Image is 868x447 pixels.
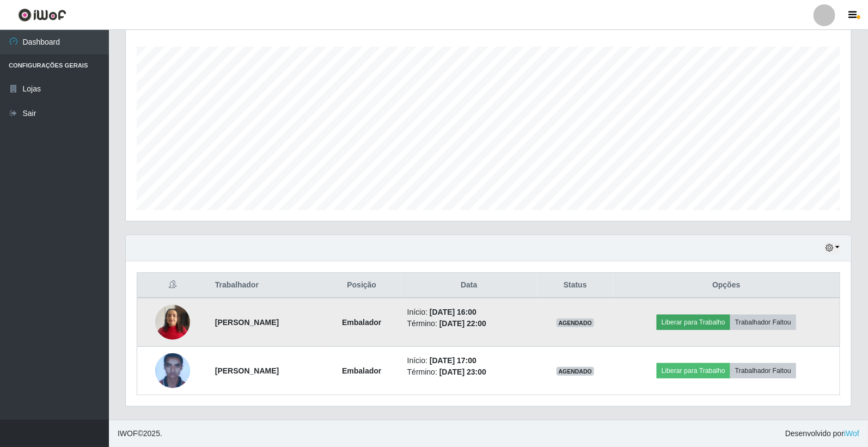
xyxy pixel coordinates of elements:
span: AGENDADO [557,367,595,376]
button: Liberar para Trabalho [657,363,730,378]
img: 1737135977494.jpeg [155,299,190,345]
li: Término: [407,366,531,378]
span: © 2025 . [118,428,162,439]
th: Status [537,273,613,298]
button: Trabalhador Faltou [730,363,796,378]
th: Trabalhador [209,273,323,298]
time: [DATE] 16:00 [430,308,476,316]
span: IWOF [118,429,138,438]
li: Início: [407,355,531,366]
li: Término: [407,318,531,329]
time: [DATE] 17:00 [430,356,476,365]
strong: Embalador [342,366,381,375]
strong: [PERSON_NAME] [215,366,279,375]
time: [DATE] 22:00 [439,319,486,328]
th: Data [401,273,537,298]
button: Trabalhador Faltou [730,315,796,330]
th: Opções [613,273,840,298]
strong: Embalador [342,318,381,327]
span: Desenvolvido por [785,428,859,439]
li: Início: [407,307,531,318]
span: AGENDADO [557,319,595,327]
th: Posição [323,273,401,298]
strong: [PERSON_NAME] [215,318,279,327]
a: iWof [844,429,859,438]
time: [DATE] 23:00 [439,368,486,376]
img: CoreUI Logo [18,8,66,22]
button: Liberar para Trabalho [657,315,730,330]
img: 1673386012464.jpeg [155,348,190,394]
